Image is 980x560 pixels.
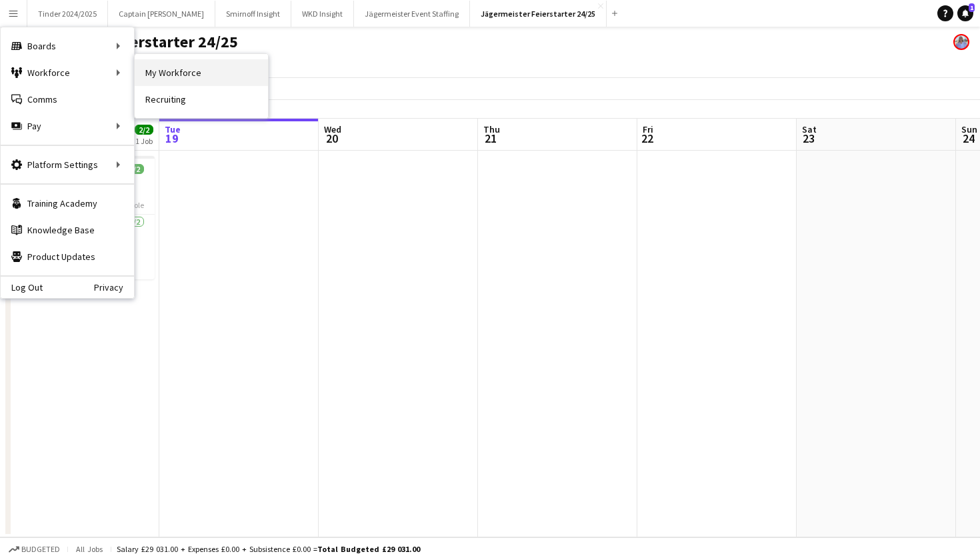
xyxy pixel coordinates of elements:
[1,151,134,178] div: Platform Settings
[802,123,817,135] span: Sat
[94,282,134,293] a: Privacy
[27,1,108,27] button: Tinder 2024/2025
[1,59,134,86] div: Workforce
[135,59,268,86] a: My Workforce
[643,123,653,135] span: Fri
[7,542,62,557] button: Budgeted
[215,1,291,27] button: Smirnoff Insight
[1,217,134,243] a: Knowledge Base
[1,243,134,270] a: Product Updates
[317,544,420,554] span: Total Budgeted £29 031.00
[117,544,420,554] div: Salary £29 031.00 + Expenses £0.00 + Subsistence £0.00 =
[165,123,181,135] span: Tue
[470,1,607,27] button: Jägermeister Feierstarter 24/25
[135,86,268,113] a: Recruiting
[481,131,500,146] span: 21
[322,131,341,146] span: 20
[953,34,969,50] app-user-avatar: Lucy Hillier
[641,131,653,146] span: 22
[483,123,500,135] span: Thu
[73,544,105,554] span: All jobs
[1,190,134,217] a: Training Academy
[324,123,341,135] span: Wed
[135,136,153,146] div: 1 Job
[957,5,973,21] a: 1
[1,282,43,293] a: Log Out
[969,3,975,12] span: 1
[108,1,215,27] button: Captain [PERSON_NAME]
[1,86,134,113] a: Comms
[961,123,977,135] span: Sun
[163,131,181,146] span: 19
[959,131,977,146] span: 24
[1,33,134,59] div: Boards
[135,125,153,135] span: 2/2
[1,113,134,139] div: Pay
[800,131,817,146] span: 23
[21,545,60,554] span: Budgeted
[354,1,470,27] button: Jägermeister Event Staffing
[291,1,354,27] button: WKD Insight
